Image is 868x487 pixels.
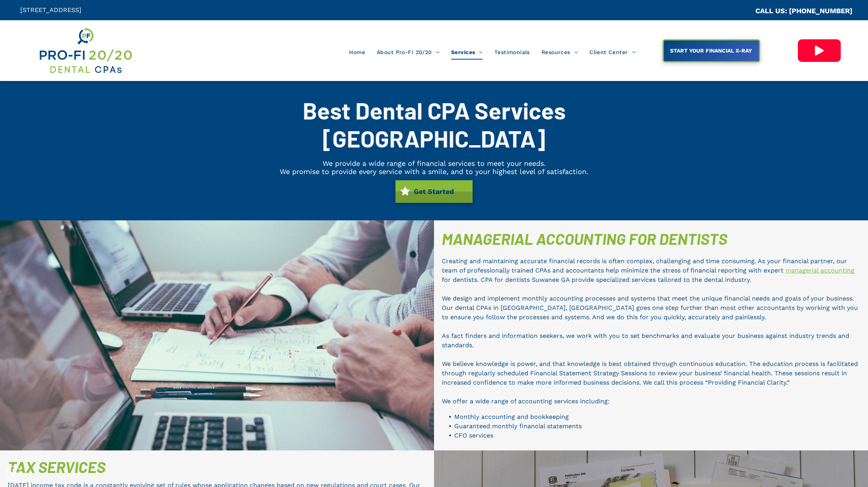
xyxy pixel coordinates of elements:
[303,96,566,152] span: Best Dental CPA Services [GEOGRAPHIC_DATA]
[663,39,760,62] a: START YOUR FINANCIAL X-RAY
[454,422,582,430] span: Guaranteed monthly financial statements
[442,257,847,274] span: Creating and maintaining accurate financial records is often complex, challenging and time consum...
[785,267,854,274] a: managerial accounting
[445,45,489,60] a: Services
[395,180,473,203] a: Get Started
[442,397,610,405] span: We offer a wide range of accounting services including:
[411,183,457,199] span: Get Started
[584,45,641,60] a: Client Center
[38,26,132,75] img: Get Dental CPA Consulting, Bookkeeping, & Bank Loans
[667,44,755,58] span: START YOUR FINANCIAL X-RAY
[20,6,81,14] span: [STREET_ADDRESS]
[442,295,858,321] span: We design and implement monthly accounting processes and systems that meet the unique financial n...
[442,276,751,283] span: for dentists. CPA for dentists Suwanee GA provide specialized services tailored to the dental ind...
[343,45,371,60] a: Home
[280,167,588,176] span: We promise to provide every service with a smile, and to your highest level of satisfaction.
[536,45,584,60] a: Resources
[454,432,493,439] span: CFO services
[442,332,849,349] span: As fact finders and information seekers, we work with you to set benchmarks and evaluate your bus...
[755,7,852,15] a: CALL US: [PHONE_NUMBER]
[8,457,106,476] span: TAX SERVICES
[371,45,445,60] a: About Pro-Fi 20/20
[489,45,536,60] a: Testimonials
[722,7,755,15] span: CA::CALLC
[442,229,727,248] span: MANAGERIAL ACCOUNTING FOR DENTISTS
[442,360,858,386] span: We believe knowledge is power, and that knowledge is best obtained through continuous education. ...
[454,413,569,420] span: Monthly accounting and bookkeeping
[323,159,546,167] span: We provide a wide range of financial services to meet your needs.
